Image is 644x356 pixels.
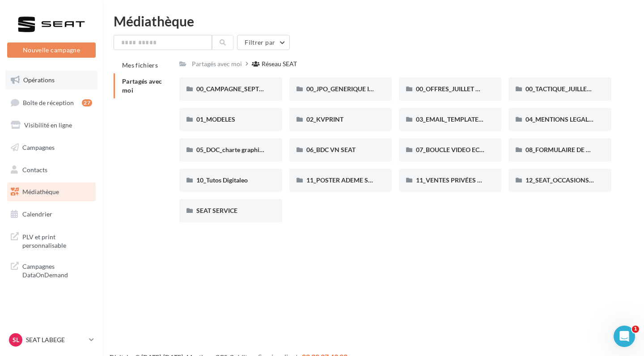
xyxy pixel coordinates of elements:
span: 02_KVPRINT [306,115,343,123]
span: 00_CAMPAGNE_SEPTEMBRE [196,85,280,93]
span: 00_JPO_GENERIQUE IBIZA ARONA [306,85,407,93]
span: 03_EMAIL_TEMPLATE HTML SEAT [416,115,513,123]
span: 06_BDC VN SEAT [306,146,356,153]
a: SL SEAT LABEGE [7,331,96,348]
span: Calendrier [22,210,52,218]
a: Contacts [5,161,97,179]
span: 04_MENTIONS LEGALES OFFRES PRESSE [525,115,644,123]
span: 10_Tutos Digitaleo [196,176,248,184]
button: Nouvelle campagne [7,42,96,58]
span: Visibilité en ligne [24,121,72,129]
span: 12_SEAT_OCCASIONS_GARANTIES [525,176,627,184]
span: SEAT SERVICE [196,207,237,214]
span: 07_BOUCLE VIDEO ECRAN SHOWROOM [416,146,534,153]
span: Opérations [23,76,55,84]
span: SL [13,335,19,344]
a: Visibilité en ligne [5,116,97,135]
span: Boîte de réception [23,98,74,106]
span: Médiathèque [22,188,59,195]
span: Campagnes DataOnDemand [22,260,92,280]
span: 01_MODELES [196,115,235,123]
a: PLV et print personnalisable [5,227,97,254]
span: 00_OFFRES_JUILLET AOÛT [416,85,493,93]
a: Campagnes [5,138,97,157]
div: Médiathèque [114,14,633,28]
span: 11_VENTES PRIVÉES SEAT [416,176,492,184]
span: Mes fichiers [122,61,158,69]
div: Réseau SEAT [262,59,297,68]
button: Filtrer par [237,35,290,50]
div: 27 [82,99,92,106]
span: 00_TACTIQUE_JUILLET AOÛT [525,85,609,93]
a: Opérations [5,71,97,89]
span: PLV et print personnalisable [22,231,92,250]
span: 1 [632,326,639,333]
p: SEAT LABEGE [26,335,85,344]
div: Partagés avec moi [192,59,242,68]
a: Boîte de réception27 [5,93,97,112]
span: Contacts [22,165,47,173]
span: 11_POSTER ADEME SEAT [306,176,379,184]
a: Médiathèque [5,182,97,201]
a: Calendrier [5,205,97,224]
span: Partagés avec moi [122,77,162,94]
span: 05_DOC_charte graphique + Guidelines [196,146,305,153]
iframe: Intercom live chat [614,326,635,347]
a: Campagnes DataOnDemand [5,257,97,283]
span: Campagnes [22,144,55,151]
